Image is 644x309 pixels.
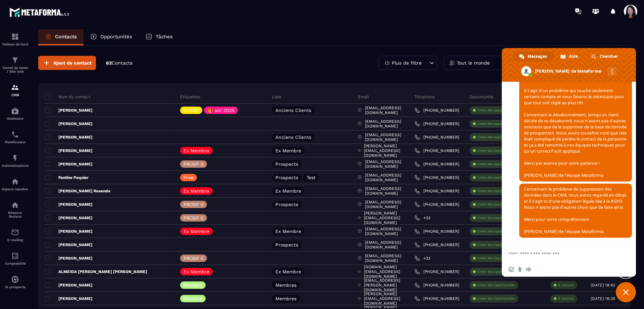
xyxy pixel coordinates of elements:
[2,262,29,265] p: Comptabilité
[477,148,515,153] p: Créer des opportunités
[275,296,297,301] p: Membres
[591,296,615,301] p: [DATE] 18:39
[45,242,93,247] p: [PERSON_NAME]
[415,94,435,100] p: Téléphone
[45,188,110,194] p: [PERSON_NAME] Resende
[392,61,422,65] p: Plus de filtre
[2,140,29,144] p: Planificateur
[415,202,459,207] a: [PHONE_NUMBER]
[275,148,301,153] p: Ex Membre
[2,66,29,73] p: Tunnel de vente / Site web
[2,102,29,125] a: automationsautomationsWebinaire
[11,83,19,91] img: formation
[275,269,301,274] p: Ex Membre
[183,108,199,113] p: A 2025
[275,283,297,287] p: Membres
[11,154,19,162] img: automations
[55,34,77,40] p: Contacts
[591,283,615,287] p: [DATE] 18:42
[524,186,626,234] span: Concernant le problème de suppression des données dans le CRM, nous avons regardé en détail et il...
[477,121,515,126] p: Créer des opportunités
[477,162,515,166] p: Créer des opportunités
[415,161,459,167] a: [PHONE_NUMBER]
[45,282,93,288] p: [PERSON_NAME]
[45,256,93,261] p: [PERSON_NAME]
[53,60,92,66] span: Ajout de contact
[45,134,93,140] p: [PERSON_NAME]
[358,94,369,100] p: Email
[183,202,204,207] p: PROSP 0
[415,269,459,274] a: [PHONE_NUMBER]
[45,229,93,234] p: [PERSON_NAME]
[558,283,574,287] p: À associe
[275,108,311,113] p: Anciens Clients
[156,34,173,40] p: Tâches
[207,108,234,113] p: 🎁 ani 2025
[2,28,29,51] a: formationformationTableau de bord
[2,93,29,97] p: CRM
[477,269,515,274] p: Créer des opportunités
[38,56,96,70] button: Ajout de contact
[2,51,29,78] a: formationformationTunnel de vente / Site web
[183,296,202,301] p: Membre
[2,164,29,167] p: Automatisations
[11,178,19,186] img: automations
[2,149,29,172] a: automationsautomationsAutomatisations
[2,285,29,289] p: IA prospects
[477,135,515,140] p: Créer des opportunités
[183,175,194,180] p: Free
[2,238,29,242] p: E-mailing
[415,175,459,180] a: [PHONE_NUMBER]
[2,172,29,196] a: automationsautomationsEspace membre
[477,202,515,207] p: Créer des opportunités
[45,94,90,100] p: Nom du contact
[45,202,93,207] p: [PERSON_NAME]
[275,135,311,140] p: Anciens Clients
[45,215,93,221] p: [PERSON_NAME]
[275,162,298,166] p: Prospects
[457,61,490,65] p: Tout le monde
[508,267,514,272] span: Insérer un emoji
[558,296,574,301] p: À associe
[477,296,515,301] p: Créer des opportunités
[11,107,19,115] img: automations
[272,94,281,100] p: Liste
[275,175,298,180] p: Prospects
[2,117,29,120] p: Webinaire
[275,189,301,193] p: Ex Membre
[9,6,70,18] img: logo
[600,51,618,62] span: Chercher
[2,125,29,149] a: schedulerschedulerPlanificateur
[45,108,93,113] p: [PERSON_NAME]
[517,267,523,272] span: Envoyer un fichier
[508,245,616,262] textarea: Entrez votre message...
[38,29,84,45] a: Contacts
[415,229,459,234] a: [PHONE_NUMBER]
[275,229,301,234] p: Ex Membre
[477,242,515,247] p: Créer des opportunités
[45,148,93,153] p: [PERSON_NAME]
[180,94,200,100] p: Étiquettes
[2,42,29,46] p: Tableau de bord
[477,229,515,234] p: Créer des opportunités
[569,51,578,62] span: Aide
[415,134,459,140] a: [PHONE_NUMBER]
[528,51,547,62] span: Messages
[106,60,132,66] p: 62
[524,45,627,178] span: Bonjour Fantine, Merci pour votre message. Notre équipe technique est sur le coup et les newslett...
[183,148,209,153] p: Ex Membre
[11,228,19,236] img: email
[477,189,515,193] p: Créer des opportunités
[585,51,625,62] a: Chercher
[11,252,19,260] img: accountant
[183,216,204,220] p: PROSP 0
[307,175,316,180] p: Test
[275,242,298,247] p: Prospects
[183,229,209,234] p: Ex Membre
[415,296,459,301] a: [PHONE_NUMBER]
[477,283,515,287] p: Créer des opportunités
[2,187,29,191] p: Espace membre
[513,51,554,62] a: Messages
[183,283,202,287] p: Membre
[415,188,459,194] a: [PHONE_NUMBER]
